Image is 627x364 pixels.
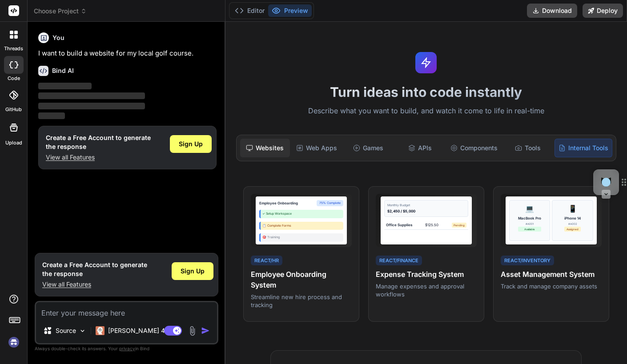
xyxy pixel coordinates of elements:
div: Monthly Budget [387,203,465,208]
p: Always double-check its answers. Your in Bind [35,344,218,353]
button: Preview [268,4,312,17]
div: #A002 [564,222,581,226]
img: Pick Models [79,327,86,335]
div: $2,450 / $5,000 [387,208,465,214]
div: Tools [503,139,553,157]
div: Websites [240,139,290,157]
div: APIs [395,139,445,157]
label: GitHub [5,106,22,113]
div: React/HR [251,256,282,266]
div: Pending [452,223,466,228]
button: Download [527,4,577,18]
span: ‌ [38,92,145,99]
span: Sign Up [181,267,205,276]
div: Available [518,227,541,232]
p: Describe what you want to build, and watch it come to life in real-time [231,105,622,117]
div: #A001 [518,222,541,226]
div: Employee Onboarding [259,200,298,206]
span: ‌ [38,112,65,119]
h4: Expense Tracking System [376,269,477,280]
img: Claude 4 Sonnet [96,326,104,335]
div: MacBook Pro [518,216,541,221]
h4: Asset Management System [501,269,602,280]
div: Internal Tools [555,139,612,157]
h1: Create a Free Account to generate the response [46,133,151,151]
div: Web Apps [292,139,342,157]
div: $125.50 [425,222,438,228]
label: Upload [5,139,22,147]
h1: Turn ideas into code instantly [231,84,622,100]
span: Sign Up [179,140,203,148]
label: code [8,75,20,82]
p: Track and manage company assets [501,282,602,290]
p: View all Features [46,153,151,162]
span: ‌ [38,83,92,89]
img: signin [6,335,21,350]
p: View all Features [42,280,147,289]
p: Streamline new hire process and tracking [251,293,352,309]
div: 💻 [525,203,534,214]
label: threads [4,45,23,52]
div: ✓ Setup Workspace [259,210,343,218]
h1: Create a Free Account to generate the response [42,260,147,278]
span: ‌ [38,103,145,109]
p: [PERSON_NAME] 4 S.. [108,326,174,335]
img: attachment [187,326,197,336]
p: Manage expenses and approval workflows [376,282,477,298]
h6: Bind AI [52,66,74,75]
div: iPhone 14 [564,216,581,221]
div: 📋 Complete Forms [259,222,343,230]
div: Office Supplies [386,222,412,228]
p: Source [56,326,76,335]
div: React/Finance [376,256,422,266]
div: 🎯 Training [259,233,343,242]
div: Games [343,139,393,157]
div: 📱 [568,203,577,214]
button: Deploy [583,4,623,18]
div: Assigned [564,227,581,232]
h6: You [52,33,64,42]
img: icon [201,326,210,335]
span: Choose Project [34,7,87,16]
span: privacy [119,346,135,351]
div: Components [447,139,501,157]
h4: Employee Onboarding System [251,269,352,290]
button: Editor [231,4,268,17]
div: React/Inventory [501,256,554,266]
p: I want to build a website for my local golf course. [38,48,217,59]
